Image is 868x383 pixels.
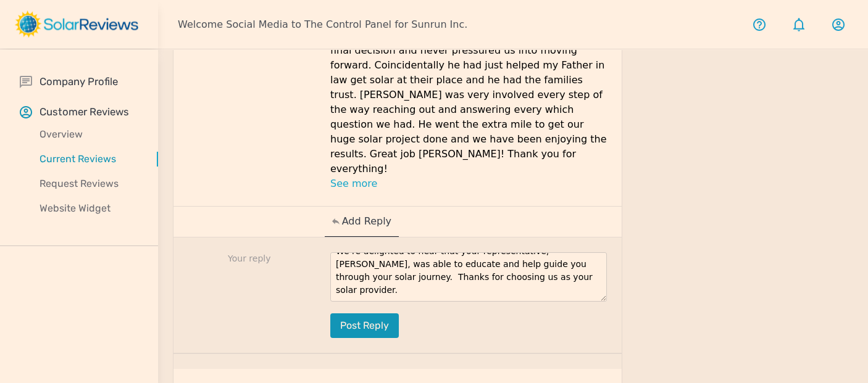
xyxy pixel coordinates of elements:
[20,176,158,191] p: Request Reviews
[20,201,158,216] p: Website Widget
[178,17,467,32] p: Welcome Social Media to The Control Panel for Sunrun Inc.
[20,171,158,196] a: Request Reviews
[342,214,391,229] p: Add Reply
[20,127,158,142] p: Overview
[40,104,129,120] p: Customer Reviews
[20,147,158,171] a: Current Reviews
[330,313,399,338] button: Post reply
[20,152,158,167] p: Current Reviews
[330,176,607,191] p: See more
[188,252,323,265] p: Your reply
[20,122,158,147] a: Overview
[40,74,118,89] p: Company Profile
[20,196,158,221] a: Website Widget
